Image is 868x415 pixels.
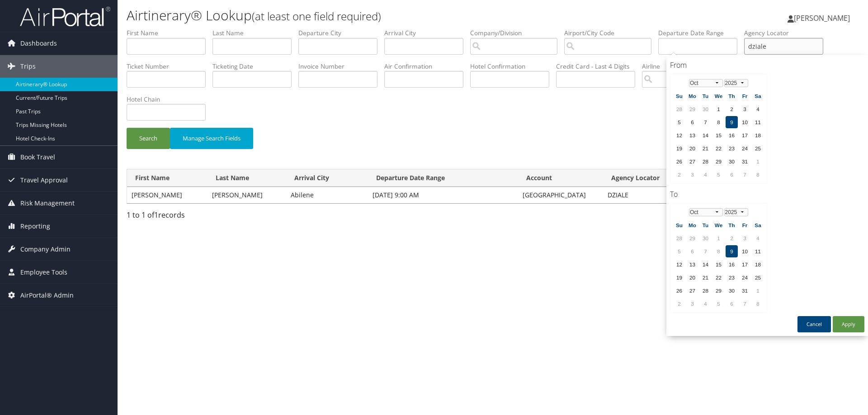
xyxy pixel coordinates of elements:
td: 16 [726,258,738,270]
label: First Name [127,28,212,37]
td: [DATE] 9:00 AM [368,187,518,203]
td: 8 [752,168,764,181]
label: Ticketing Date [212,62,298,71]
td: 31 [739,155,751,168]
td: 15 [712,129,725,141]
td: 23 [726,142,738,154]
td: 13 [686,258,698,270]
th: Su [673,90,685,102]
td: 12 [673,258,685,270]
th: Arrival City: activate to sort column ascending [286,169,368,187]
div: 1 to 1 of records [127,210,300,225]
td: 17 [739,258,751,270]
td: 11 [752,245,764,257]
td: 4 [752,232,764,244]
td: 18 [752,258,764,270]
th: Sa [752,219,764,231]
td: 29 [712,155,725,168]
td: Abilene [286,187,368,203]
th: Departure Date Range: activate to sort column descending [368,169,518,187]
td: DZIALE [603,187,710,203]
label: Agency Locator [744,28,830,37]
td: 10 [739,116,751,128]
label: Company/Division [470,28,564,37]
td: 14 [699,129,712,141]
td: 6 [726,298,738,310]
td: 5 [673,245,685,257]
td: 18 [752,129,764,141]
span: Dashboards [20,32,57,55]
td: 7 [739,168,751,181]
td: 2 [673,298,685,310]
th: Account: activate to sort column ascending [518,169,603,187]
a: [PERSON_NAME] [788,5,859,32]
td: 5 [712,298,725,310]
th: Tu [699,90,712,102]
td: 20 [686,142,698,154]
td: 9 [726,245,738,257]
td: 25 [752,271,764,284]
label: Credit Card - Last 4 Digits [556,62,642,71]
label: Hotel Confirmation [470,62,556,71]
td: 7 [739,298,751,310]
td: 1 [712,232,725,244]
td: 5 [673,116,685,128]
td: 23 [726,271,738,284]
td: [PERSON_NAME] [208,187,286,203]
td: 21 [699,271,712,284]
th: Fr [739,90,751,102]
td: 3 [686,168,698,181]
span: Company Admin [20,238,71,261]
th: We [712,90,725,102]
th: Tu [699,219,712,231]
td: 29 [712,284,725,297]
label: Airline [642,62,736,71]
td: 14 [699,258,712,270]
td: 1 [712,103,725,115]
td: 4 [699,168,712,181]
label: Departure Date Range [658,28,744,37]
td: 30 [726,155,738,168]
img: airportal-logo.png [20,6,110,27]
th: First Name: activate to sort column ascending [127,169,208,187]
td: 30 [699,103,712,115]
td: 26 [673,155,685,168]
td: 17 [739,129,751,141]
td: 24 [739,142,751,154]
th: Agency Locator: activate to sort column ascending [603,169,710,187]
td: 6 [686,245,698,257]
td: 11 [752,116,764,128]
span: Risk Management [20,192,75,214]
td: 8 [752,298,764,310]
h4: To [670,189,767,199]
label: Arrival City [384,28,470,37]
td: 29 [686,232,698,244]
label: Invoice Number [298,62,384,71]
th: We [712,219,725,231]
td: 8 [712,245,725,257]
td: 7 [699,116,712,128]
td: 27 [686,284,698,297]
td: 3 [739,103,751,115]
td: [PERSON_NAME] [127,187,208,203]
label: Air Confirmation [384,62,470,71]
td: 29 [686,103,698,115]
span: Employee Tools [20,261,67,284]
h4: From [670,60,767,70]
span: [PERSON_NAME] [794,13,850,23]
td: 12 [673,129,685,141]
td: 22 [712,271,725,284]
td: 31 [739,284,751,297]
button: Cancel [797,316,831,332]
td: 1 [752,155,764,168]
td: 5 [712,168,725,181]
td: 13 [686,129,698,141]
td: 28 [673,232,685,244]
span: Trips [20,55,36,78]
th: Sa [752,90,764,102]
td: 6 [726,168,738,181]
td: 1 [752,284,764,297]
th: Mo [686,90,698,102]
button: Search [127,128,170,149]
span: AirPortal® Admin [20,284,74,307]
